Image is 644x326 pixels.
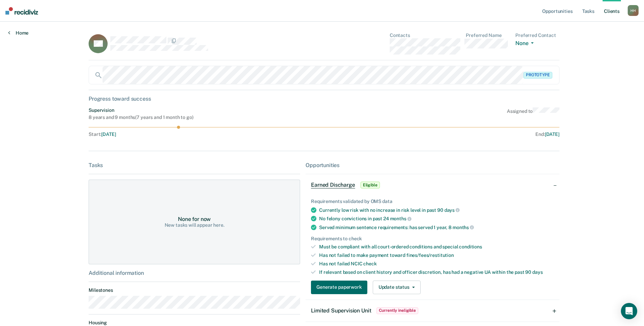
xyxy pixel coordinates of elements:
div: Open Intercom Messenger [621,303,637,319]
div: Requirements validated by OMS data [311,199,554,204]
div: Progress toward success [89,96,559,102]
div: None for now [178,216,211,222]
div: Currently low risk with no increase in risk level in past 90 [319,207,554,213]
img: Recidiviz [5,7,38,15]
span: months [453,225,474,230]
div: Tasks [89,162,300,168]
div: Start : [89,131,324,137]
div: H H [628,5,639,16]
span: check [363,261,376,266]
div: Assigned to [507,107,559,120]
span: Currently ineligible [376,307,418,314]
div: No felony convictions in past 24 [319,216,554,222]
button: Generate paperwork [311,281,367,294]
div: Limited Supervision UnitCurrently ineligible [306,300,559,322]
span: [DATE] [545,131,559,137]
div: Supervision [89,107,193,113]
span: days [532,269,542,275]
button: HH [628,5,639,16]
span: conditions [459,244,482,249]
div: Has not failed to make payment toward [319,252,554,258]
a: Navigate to form link [311,281,370,294]
div: Must be compliant with all court-ordered conditions and special [319,244,554,250]
div: Requirements to check [311,236,554,242]
span: months [390,216,411,221]
div: Additional information [89,270,300,276]
button: None [515,40,536,48]
span: Limited Supervision Unit [311,307,371,314]
span: Eligible [361,182,380,188]
a: Home [8,30,29,36]
span: fines/fees/restitution [406,252,454,258]
div: New tasks will appear here. [165,222,224,228]
dt: Preferred Name [466,33,510,38]
span: Earned Discharge [311,182,355,188]
span: [DATE] [101,131,116,137]
dt: Preferred Contact [515,33,559,38]
div: End : [327,131,559,137]
div: Served minimum sentence requirements: has served 1 year, 8 [319,224,554,230]
div: 8 years and 9 months ( 7 years and 1 month to go ) [89,115,193,120]
dt: Housing [89,320,300,326]
div: Opportunities [306,162,559,168]
dt: Milestones [89,287,300,293]
dt: Contacts [390,33,460,38]
div: Has not failed NCIC [319,261,554,267]
span: days [444,207,460,213]
button: Update status [373,281,421,294]
div: Earned DischargeEligible [306,174,559,196]
div: If relevant based on client history and officer discretion, has had a negative UA within the past 90 [319,269,554,275]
